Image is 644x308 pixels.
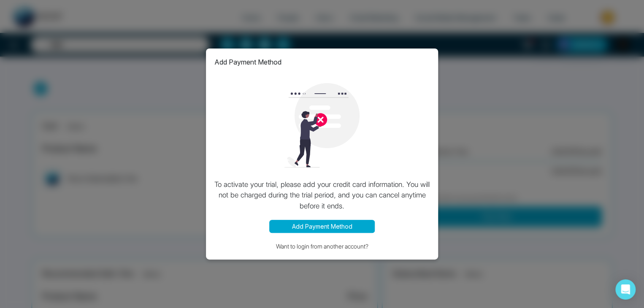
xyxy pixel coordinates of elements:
[280,83,364,168] img: loading
[214,57,281,67] p: Add Payment Method
[214,179,430,212] p: To activate your trial, please add your credit card information. You will not be charged during t...
[214,241,430,251] button: Want to login from another account?
[269,220,375,233] button: Add Payment Method
[615,279,636,300] div: Open Intercom Messenger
